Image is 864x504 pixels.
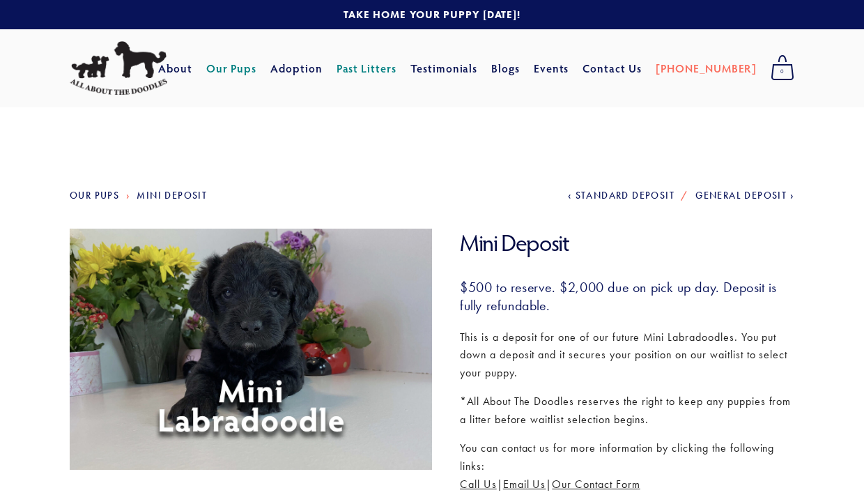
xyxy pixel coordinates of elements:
p: This is a deposit for one of our future Mini Labradoodles. You put down a deposit and it secures ... [460,328,794,382]
h3: $500 to reserve. $2,000 due on pick up day. Deposit is fully refundable. [460,278,794,314]
a: Past Litters [337,61,397,75]
a: Our Contact Form [552,478,640,491]
p: *All About The Doodles reserves the right to keep any puppies from a litter before waitlist selec... [460,392,794,428]
a: Testimonials [410,56,478,81]
a: Adoption [270,56,323,81]
a: Our Pups [206,56,257,81]
a: Blogs [491,56,520,81]
a: Our Pups [70,190,119,201]
a: Standard Deposit [568,190,674,201]
a: Mini Deposit [137,190,207,201]
img: All About The Doodles [70,41,167,96]
a: [PHONE_NUMBER] [656,56,757,81]
a: 0 items in cart [764,51,801,86]
img: Mini_Deposit.jpg [64,229,438,471]
a: Call Us [460,478,497,491]
h1: Mini Deposit [460,229,794,257]
a: Events [534,56,569,81]
span: General Deposit [695,190,787,201]
a: Contact Us [583,56,642,81]
a: Email Us [503,478,546,491]
a: General Deposit [695,190,794,201]
a: About [158,56,192,81]
span: 0 [771,63,794,81]
span: Standard Deposit [576,190,674,201]
p: You can contact us for more information by clicking the following links: | | [460,439,794,493]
